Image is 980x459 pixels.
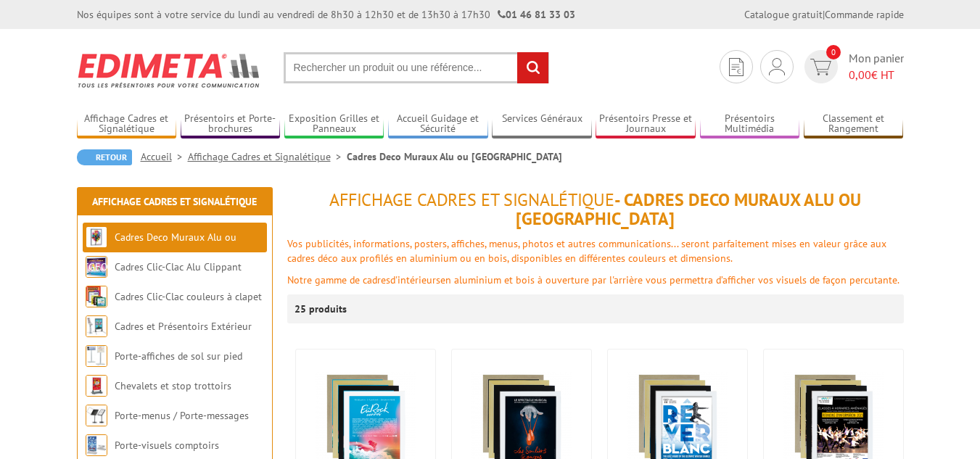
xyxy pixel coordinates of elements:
a: Affichage Cadres et Signalétique [92,195,257,208]
a: Cadres Clic-Clac couleurs à clapet [115,290,262,303]
a: Cadres et Présentoirs Extérieur [115,320,252,333]
font: en aluminium et bois à ouverture par l'arrière vous permettra d’afficher vos visuels de façon per... [440,273,899,286]
p: 25 produits [295,294,349,323]
span: 0,00 [849,67,871,82]
a: Cadres Deco Muraux Alu ou [GEOGRAPHIC_DATA] [86,231,236,273]
font: Notre gamme de cadres [287,273,390,286]
img: Cadres et Présentoirs Extérieur [86,315,107,337]
a: Exposition Grilles et Panneaux [284,112,384,136]
img: Porte-menus / Porte-messages [86,405,107,426]
a: Chevalets et stop trottoirs [115,379,231,392]
a: Présentoirs Presse et Journaux [596,112,696,136]
h1: - Cadres Deco Muraux Alu ou [GEOGRAPHIC_DATA] [287,191,904,229]
span: 0 [826,45,841,59]
img: devis rapide [769,58,785,75]
img: Edimeta [77,44,262,97]
a: Porte-visuels comptoirs [115,439,219,452]
a: Retour [77,149,132,165]
a: Présentoirs et Porte-brochures [181,112,281,136]
a: Accueil [141,150,188,163]
font: Vos publicités, informations, posters, affiches, menus, photos et autres communications... seront... [287,237,886,265]
a: Affichage Cadres et Signalétique [188,150,347,163]
img: Cadres Clic-Clac couleurs à clapet [86,286,107,307]
font: d'intérieurs [390,273,440,286]
li: Cadres Deco Muraux Alu ou [GEOGRAPHIC_DATA] [347,149,562,164]
a: Cadres Clic-Clac Alu Clippant [115,260,242,273]
span: Affichage Cadres et Signalétique [329,189,614,211]
img: Cadres Deco Muraux Alu ou Bois [86,226,107,248]
img: Porte-visuels comptoirs [86,434,107,456]
div: | [744,7,904,22]
input: rechercher [517,52,548,83]
a: Présentoirs Multimédia [700,112,800,136]
input: Rechercher un produit ou une référence... [284,52,549,83]
span: Mon panier [849,50,904,83]
a: Porte-menus / Porte-messages [115,409,249,422]
a: devis rapide 0 Mon panier 0,00€ HT [801,50,904,83]
span: € HT [849,67,904,83]
a: Accueil Guidage et Sécurité [388,112,488,136]
strong: 01 46 81 33 03 [498,8,575,21]
img: Chevalets et stop trottoirs [86,375,107,397]
a: Commande rapide [825,8,904,21]
a: Porte-affiches de sol sur pied [115,350,242,363]
a: Classement et Rangement [804,112,904,136]
div: Nos équipes sont à votre service du lundi au vendredi de 8h30 à 12h30 et de 13h30 à 17h30 [77,7,575,22]
img: devis rapide [810,59,831,75]
a: Services Généraux [492,112,592,136]
img: devis rapide [729,58,744,76]
a: Affichage Cadres et Signalétique [77,112,177,136]
a: Catalogue gratuit [744,8,823,21]
img: Porte-affiches de sol sur pied [86,345,107,367]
